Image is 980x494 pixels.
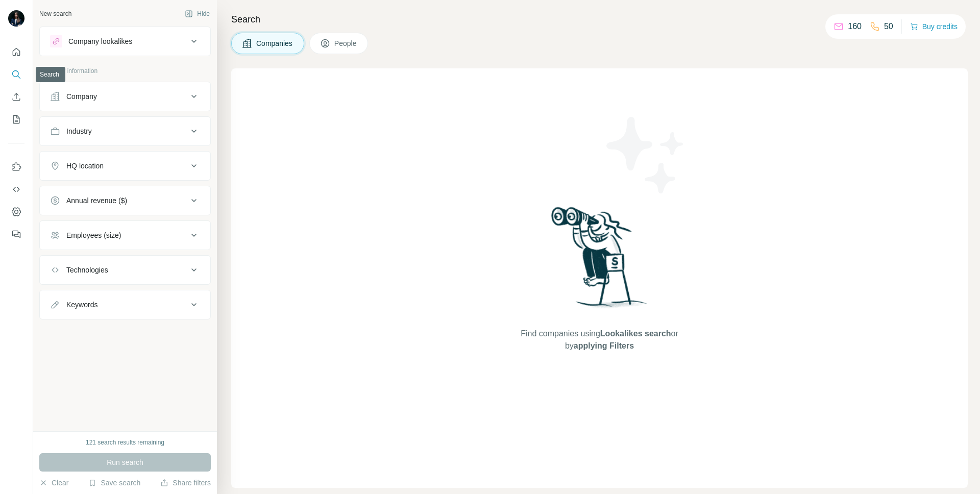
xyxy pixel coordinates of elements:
div: Company lookalikes [68,36,132,46]
button: Hide [178,6,217,21]
button: Use Surfe on LinkedIn [8,158,24,176]
span: Lookalikes search [600,329,671,338]
button: Dashboard [8,203,24,221]
button: Use Surfe API [8,180,24,199]
span: applying Filters [574,341,634,350]
span: Companies [256,38,293,48]
button: Clear [39,478,68,488]
button: Technologies [40,258,210,282]
div: 121 search results remaining [86,438,164,447]
p: 50 [884,20,893,33]
img: Surfe Illustration - Stars [600,109,692,201]
button: My lists [8,110,24,129]
button: Save search [88,478,140,488]
p: Company information [39,66,211,76]
div: HQ location [66,161,104,171]
span: People [334,38,358,48]
button: Keywords [40,292,210,317]
button: Feedback [8,225,24,243]
button: Annual revenue ($) [40,188,210,213]
button: Enrich CSV [8,88,24,106]
span: Find companies using or by [518,328,681,352]
p: 160 [848,20,862,33]
button: Employees (size) [40,223,210,248]
div: Keywords [66,300,97,310]
button: Quick start [8,43,24,61]
div: Company [66,91,97,102]
div: New search [39,9,71,18]
button: Company lookalikes [40,29,210,54]
div: Industry [66,126,92,136]
div: Employees (size) [66,230,121,240]
div: Technologies [66,265,108,275]
img: Surfe Illustration - Woman searching with binoculars [547,204,653,318]
div: Annual revenue ($) [66,195,127,206]
h4: Search [231,12,968,27]
button: Buy credits [910,19,958,34]
img: Avatar [8,10,24,27]
button: Search [8,65,24,84]
button: Company [40,84,210,109]
button: Share filters [160,478,211,488]
button: HQ location [40,154,210,178]
button: Industry [40,119,210,143]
